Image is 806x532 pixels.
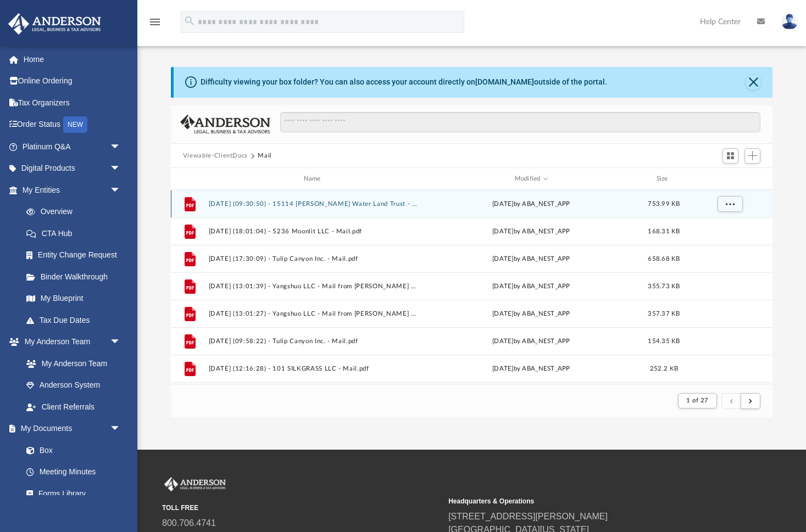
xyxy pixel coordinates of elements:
div: [DATE] by ABA_NEST_APP [425,364,637,374]
button: Switch to Grid View [722,148,739,164]
a: 800.706.4741 [162,518,216,528]
div: [DATE] by ABA_NEST_APP [425,337,637,346]
button: Close [746,75,761,90]
a: [STREET_ADDRESS][PERSON_NAME] [448,512,608,521]
a: Online Ordering [8,70,137,92]
div: Difficulty viewing your box folder? You can also access your account directly on outside of the p... [201,76,607,88]
span: 252.2 KB [650,366,678,372]
div: Modified [425,174,637,184]
span: 753.99 KB [648,201,680,207]
a: CTA Hub [15,222,137,244]
button: Add [744,148,761,164]
a: Platinum Q&Aarrow_drop_down [8,136,137,158]
a: Tax Due Dates [15,309,137,331]
div: Size [642,174,686,184]
i: search [184,15,196,27]
span: [DATE] [492,201,514,207]
button: [DATE] (13:01:39) - Yangshuo LLC - Mail from [PERSON_NAME] Community Association, Inc..pdf [208,283,420,290]
div: by ABA_NEST_APP [425,199,637,209]
button: [DATE] (17:30:09) - Tulip Canyon Inc. - Mail.pdf [208,255,420,262]
a: My Documentsarrow_drop_down [8,418,132,440]
button: [DATE] (09:58:22) - Tulip Canyon Inc. - Mail.pdf [208,338,420,345]
span: arrow_drop_down [110,179,132,201]
input: Search files and folders [280,112,761,133]
a: Overview [15,201,137,223]
div: by ABA_NEST_APP [425,227,637,237]
span: arrow_drop_down [110,158,132,180]
img: Anderson Advisors Platinum Portal [5,13,104,35]
i: menu [148,15,162,29]
span: 1 of 27 [686,397,709,404]
a: Digital Productsarrow_drop_down [8,158,137,180]
button: [DATE] (18:01:04) - 5236 Moonlit LLC - Mail.pdf [208,228,420,235]
a: Home [8,48,137,70]
a: My Blueprint [15,288,132,310]
span: [DATE] [492,283,514,289]
div: by ABA_NEST_APP [425,309,637,319]
span: arrow_drop_down [110,136,132,158]
span: arrow_drop_down [110,331,132,354]
a: Binder Walkthrough [15,266,137,288]
a: Forms Library [15,483,126,505]
div: by ABA_NEST_APP [425,254,637,264]
a: My Anderson Teamarrow_drop_down [8,331,132,353]
a: [DOMAIN_NAME] [475,77,534,86]
span: [DATE] [492,256,514,262]
button: 1 of 27 [678,393,717,408]
a: Client Referrals [15,396,132,418]
div: NEW [63,116,87,133]
button: Mail [258,151,272,161]
a: My Entitiesarrow_drop_down [8,179,137,201]
div: id [176,174,203,184]
div: id [691,174,768,184]
span: [DATE] [492,228,514,234]
span: 357.37 KB [648,311,680,317]
div: grid [171,190,772,384]
a: Entity Change Request [15,244,137,266]
div: by ABA_NEST_APP [425,282,637,292]
span: 355.73 KB [648,283,680,289]
button: More options [717,196,742,212]
img: Anderson Advisors Platinum Portal [162,477,228,491]
a: menu [148,21,162,29]
a: Tax Organizers [8,92,137,114]
a: Anderson System [15,374,132,396]
button: Viewable-ClientDocs [183,151,248,161]
span: arrow_drop_down [110,418,132,440]
span: 168.31 KB [648,228,680,234]
div: Name [208,174,420,184]
a: Order StatusNEW [8,114,137,136]
small: TOLL FREE [162,503,441,513]
img: User Pic [781,14,798,30]
button: [DATE] (12:16:28) - 101 SILKGRASS LLC - Mail.pdf [208,365,420,372]
a: Box [15,439,126,461]
span: 658.68 KB [648,256,680,262]
span: 154.35 KB [648,338,680,344]
span: [DATE] [492,311,514,317]
a: My Anderson Team [15,352,126,374]
small: Headquarters & Operations [448,496,727,506]
button: [DATE] (09:30:50) - 15114 [PERSON_NAME] Water Land Trust - Mail.pdf [208,200,420,208]
button: [DATE] (13:01:27) - Yangshuo LLC - Mail from [PERSON_NAME] Community Association, Inc..pdf [208,310,420,317]
a: Meeting Minutes [15,461,132,483]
